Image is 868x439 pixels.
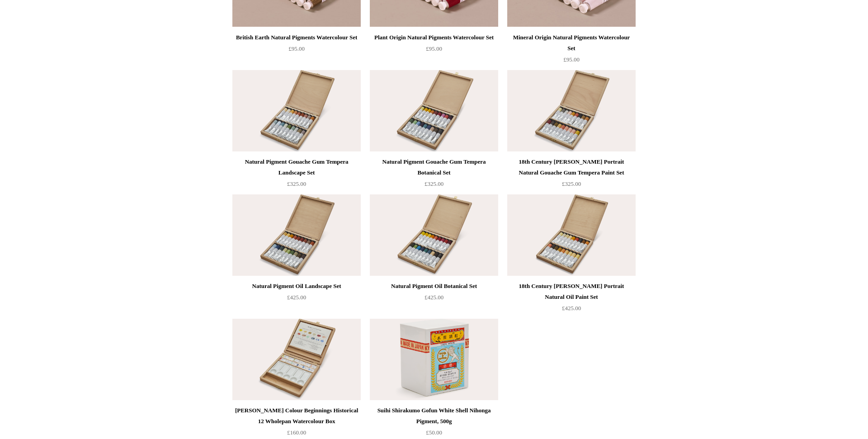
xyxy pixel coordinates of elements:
img: Natural Pigment Gouache Gum Tempera Landscape Set [232,70,361,151]
img: Natural Pigment Oil Botanical Set [370,194,498,276]
a: Natural Pigment Oil Landscape Set Natural Pigment Oil Landscape Set [232,194,361,276]
a: Turner Colour Beginnings Historical 12 Wholepan Watercolour Box Turner Colour Beginnings Historic... [232,319,361,400]
div: Mineral Origin Natural Pigments Watercolour Set [509,32,633,54]
img: 18th Century George Romney Portrait Natural Gouache Gum Tempera Paint Set [507,70,636,151]
a: Natural Pigment Oil Landscape Set £425.00 [232,281,361,318]
a: Natural Pigment Gouache Gum Tempera Landscape Set £325.00 [232,156,361,194]
div: Natural Pigment Gouache Gum Tempera Botanical Set [372,156,496,178]
span: £325.00 [562,180,581,187]
div: Suihi Shirakumo Gofun White Shell Nihonga Pigment, 500g [372,405,496,427]
a: Natural Pigment Oil Botanical Set £425.00 [370,281,498,318]
img: Natural Pigment Oil Landscape Set [232,194,361,276]
div: Plant Origin Natural Pigments Watercolour Set [372,32,496,43]
span: £425.00 [562,305,581,312]
span: £325.00 [425,180,443,187]
span: £160.00 [287,429,306,436]
img: Suihi Shirakumo Gofun White Shell Nihonga Pigment, 500g [370,319,498,400]
a: 18th Century George Romney Portrait Natural Gouache Gum Tempera Paint Set 18th Century George Rom... [507,70,636,151]
div: Natural Pigment Oil Botanical Set [372,281,496,292]
span: £95.00 [288,45,305,52]
span: £95.00 [426,45,442,52]
a: Suihi Shirakumo Gofun White Shell Nihonga Pigment, 500g Suihi Shirakumo Gofun White Shell Nihonga... [370,319,498,400]
a: Plant Origin Natural Pigments Watercolour Set £95.00 [370,32,498,69]
a: Natural Pigment Gouache Gum Tempera Botanical Set Natural Pigment Gouache Gum Tempera Botanical Set [370,70,498,151]
span: £50.00 [426,429,442,436]
img: Natural Pigment Gouache Gum Tempera Botanical Set [370,70,498,151]
img: 18th Century George Romney Portrait Natural Oil Paint Set [507,194,636,276]
a: 18th Century [PERSON_NAME] Portrait Natural Gouache Gum Tempera Paint Set £325.00 [507,156,636,194]
a: Natural Pigment Oil Botanical Set Natural Pigment Oil Botanical Set [370,194,498,276]
span: £325.00 [287,180,306,187]
div: 18th Century [PERSON_NAME] Portrait Natural Gouache Gum Tempera Paint Set [509,156,633,178]
a: Natural Pigment Gouache Gum Tempera Botanical Set £325.00 [370,156,498,194]
a: 18th Century George Romney Portrait Natural Oil Paint Set 18th Century George Romney Portrait Nat... [507,194,636,276]
div: Natural Pigment Oil Landscape Set [235,281,359,292]
a: Mineral Origin Natural Pigments Watercolour Set £95.00 [507,32,636,69]
span: £425.00 [425,294,443,301]
div: Natural Pigment Gouache Gum Tempera Landscape Set [235,156,359,178]
span: £95.00 [563,56,580,63]
img: Turner Colour Beginnings Historical 12 Wholepan Watercolour Box [232,319,361,400]
a: 18th Century [PERSON_NAME] Portrait Natural Oil Paint Set £425.00 [507,281,636,318]
div: [PERSON_NAME] Colour Beginnings Historical 12 Wholepan Watercolour Box [235,405,359,427]
a: Natural Pigment Gouache Gum Tempera Landscape Set Natural Pigment Gouache Gum Tempera Landscape Set [232,70,361,151]
a: British Earth Natural Pigments Watercolour Set £95.00 [232,32,361,69]
span: £425.00 [287,294,306,301]
div: British Earth Natural Pigments Watercolour Set [235,32,359,43]
div: 18th Century [PERSON_NAME] Portrait Natural Oil Paint Set [509,281,633,302]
